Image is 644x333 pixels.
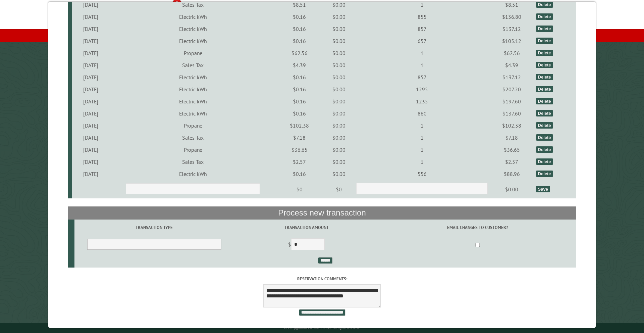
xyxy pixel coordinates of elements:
[489,168,535,180] td: $88.96
[75,224,233,231] label: Transaction Type
[109,59,276,71] td: Sales Tax
[355,35,489,47] td: 657
[322,132,355,144] td: $0.00
[322,107,355,120] td: $0.00
[109,120,276,132] td: Propane
[276,71,322,83] td: $0.16
[276,144,322,156] td: $36.65
[536,13,553,20] div: Delete
[355,47,489,59] td: 1
[276,156,322,168] td: $2.57
[72,11,109,23] td: [DATE]
[489,35,535,47] td: $105.12
[322,11,355,23] td: $0.00
[322,156,355,168] td: $0.00
[68,276,577,282] label: Reservation comments:
[322,168,355,180] td: $0.00
[276,132,322,144] td: $7.18
[536,86,553,92] div: Delete
[355,23,489,35] td: 857
[72,144,109,156] td: [DATE]
[109,156,276,168] td: Sales Tax
[322,120,355,132] td: $0.00
[109,11,276,23] td: Electric kWh
[322,71,355,83] td: $0.00
[276,107,322,120] td: $0.16
[536,122,553,129] div: Delete
[72,95,109,107] td: [DATE]
[109,95,276,107] td: Electric kWh
[276,47,322,59] td: $62.56
[234,236,379,254] td: $
[536,74,553,80] div: Delete
[536,50,553,56] div: Delete
[109,83,276,95] td: Electric kWh
[72,168,109,180] td: [DATE]
[380,224,575,231] label: Email changes to customer?
[72,35,109,47] td: [DATE]
[355,168,489,180] td: 556
[72,59,109,71] td: [DATE]
[276,95,322,107] td: $0.16
[276,83,322,95] td: $0.16
[276,120,322,132] td: $102.38
[276,180,322,199] td: $0
[72,23,109,35] td: [DATE]
[489,83,535,95] td: $207.20
[276,35,322,47] td: $0.16
[322,35,355,47] td: $0.00
[109,132,276,144] td: Sales Tax
[276,23,322,35] td: $0.16
[489,71,535,83] td: $137.12
[536,134,553,141] div: Delete
[355,132,489,144] td: 1
[355,95,489,107] td: 1235
[109,168,276,180] td: Electric kWh
[489,156,535,168] td: $2.57
[322,95,355,107] td: $0.00
[355,156,489,168] td: 1
[536,26,553,32] div: Delete
[489,180,535,199] td: $0.00
[72,156,109,168] td: [DATE]
[355,11,489,23] td: 855
[276,11,322,23] td: $0.16
[489,59,535,71] td: $4.39
[489,11,535,23] td: $136.80
[72,71,109,83] td: [DATE]
[355,71,489,83] td: 857
[109,144,276,156] td: Propane
[322,83,355,95] td: $0.00
[322,59,355,71] td: $0.00
[109,107,276,120] td: Electric kWh
[109,23,276,35] td: Electric kWh
[536,146,553,153] div: Delete
[355,83,489,95] td: 1295
[235,224,378,231] label: Transaction Amount
[355,107,489,120] td: 860
[109,35,276,47] td: Electric kWh
[276,59,322,71] td: $4.39
[72,107,109,120] td: [DATE]
[536,158,553,165] div: Delete
[284,326,360,330] small: © Campground Commander LLC. All rights reserved.
[355,144,489,156] td: 1
[72,120,109,132] td: [DATE]
[536,171,553,177] div: Delete
[489,47,535,59] td: $62.56
[489,144,535,156] td: $36.65
[322,23,355,35] td: $0.00
[355,120,489,132] td: 1
[68,206,577,219] th: Process new transaction
[72,83,109,95] td: [DATE]
[536,98,553,104] div: Delete
[109,71,276,83] td: Electric kWh
[536,1,553,8] div: Delete
[72,47,109,59] td: [DATE]
[489,107,535,120] td: $137.60
[276,168,322,180] td: $0.16
[489,95,535,107] td: $197.60
[489,23,535,35] td: $137.12
[489,132,535,144] td: $7.18
[322,180,355,199] td: $0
